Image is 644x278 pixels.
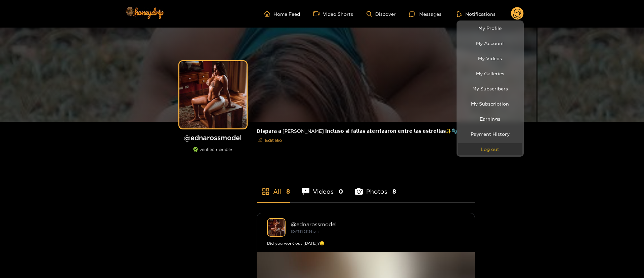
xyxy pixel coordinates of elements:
a: My Profile [458,22,522,34]
a: My Galleries [458,68,522,79]
a: My Subscribers [458,83,522,94]
a: Payment History [458,128,522,140]
a: My Account [458,37,522,49]
a: My Videos [458,52,522,64]
a: My Subscription [458,98,522,110]
button: Log out [458,143,522,155]
a: Earnings [458,113,522,125]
